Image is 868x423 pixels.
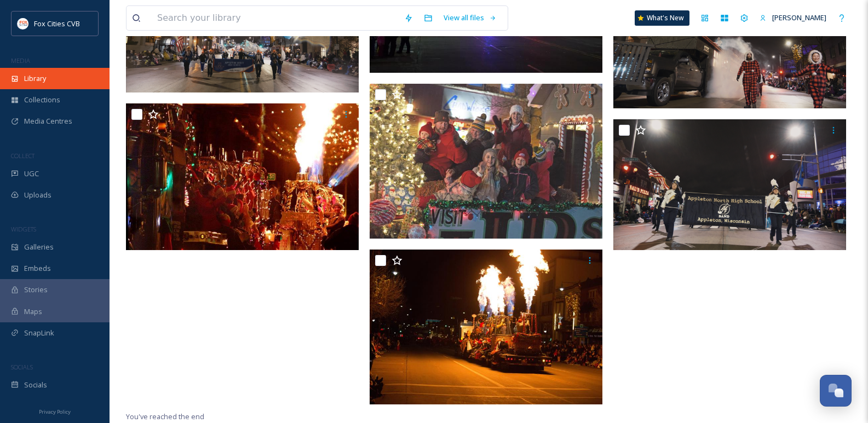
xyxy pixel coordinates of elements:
[24,263,51,274] span: Embeds
[39,404,71,418] a: Privacy Policy
[438,7,502,28] a: View all files
[370,250,602,405] img: Appleton Christmas Parade - 2016 (11).jpg
[370,84,602,239] img: Appleton Christmas Parade - 2016 (9).jpg
[24,190,51,200] span: Uploads
[24,380,47,390] span: Socials
[754,7,832,28] a: [PERSON_NAME]
[24,306,42,317] span: Maps
[613,119,846,250] img: Appleton Christmas Parade 2019 (2).png
[24,169,39,179] span: UGC
[11,152,35,160] span: COLLECT
[24,95,60,105] span: Collections
[24,242,54,252] span: Galleries
[126,103,359,250] img: Appleton Christmas Parade - 2016 (14).jpg
[34,19,80,28] span: Fox Cities CVB
[152,6,399,30] input: Search your library
[126,412,204,421] span: You've reached the end
[24,116,72,126] span: Media Centres
[11,225,36,233] span: WIDGETS
[11,56,30,65] span: MEDIA
[11,363,33,371] span: SOCIALS
[24,73,46,84] span: Library
[772,13,826,22] span: [PERSON_NAME]
[820,375,852,407] button: Open Chat
[635,10,689,26] a: What's New
[18,18,28,29] img: images.png
[39,408,71,415] span: Privacy Policy
[24,328,54,338] span: SnapLink
[24,285,48,295] span: Stories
